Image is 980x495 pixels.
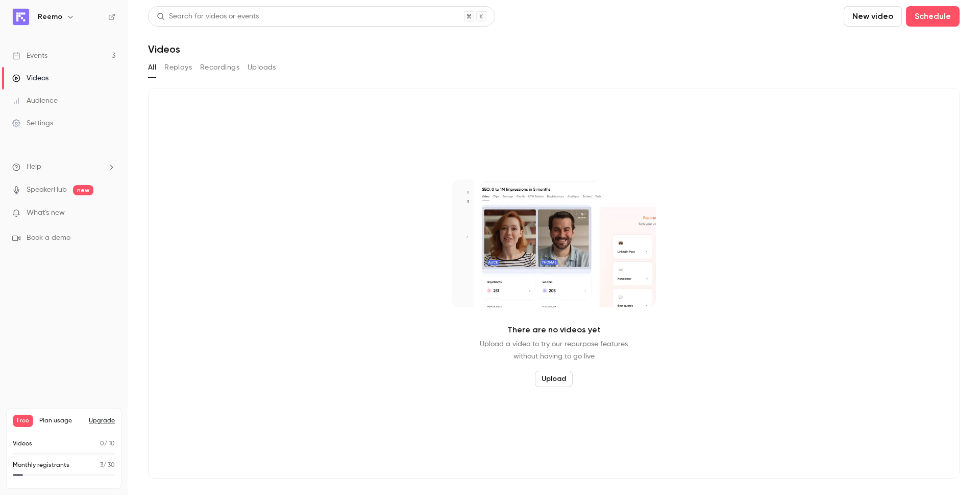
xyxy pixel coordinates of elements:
[100,439,115,448] p: / 10
[12,51,47,61] div: Events
[27,233,70,243] span: Book a demo
[12,118,53,128] div: Settings
[148,59,156,76] button: All
[27,162,41,172] span: Help
[38,12,62,22] h6: Reemo
[157,11,259,22] div: Search for videos or events
[13,415,33,427] span: Free
[13,9,29,25] img: Reemo
[164,59,192,76] button: Replays
[480,338,628,363] p: Upload a video to try our repurpose features without having to go live
[13,461,69,470] p: Monthly registrants
[248,59,276,76] button: Uploads
[73,185,93,195] span: new
[906,6,960,27] button: Schedule
[507,324,601,336] p: There are no videos yet
[535,371,573,387] button: Upload
[13,439,32,448] p: Videos
[100,461,115,470] p: / 30
[148,43,180,55] h1: Videos
[148,6,960,489] section: Videos
[12,96,58,106] div: Audience
[27,208,65,218] span: What's new
[12,73,48,83] div: Videos
[844,6,902,27] button: New video
[100,462,103,468] span: 3
[200,59,239,76] button: Recordings
[103,209,115,218] iframe: Noticeable Trigger
[39,417,83,425] span: Plan usage
[12,162,115,172] li: help-dropdown-opener
[89,417,115,425] button: Upgrade
[100,441,104,447] span: 0
[27,185,67,195] a: SpeakerHub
